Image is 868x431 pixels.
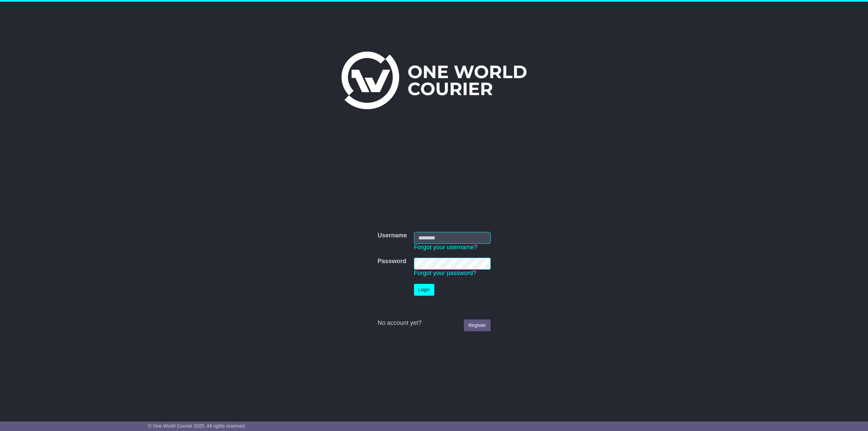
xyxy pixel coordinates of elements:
[377,258,406,265] label: Password
[377,232,407,239] label: Username
[341,52,527,109] img: One World
[414,244,477,251] a: Forgot your username?
[414,270,476,276] a: Forgot your password?
[148,423,246,429] span: © One World Courier 2025. All rights reserved.
[464,319,490,331] a: Register
[414,284,434,296] button: Login
[377,319,490,327] div: No account yet?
